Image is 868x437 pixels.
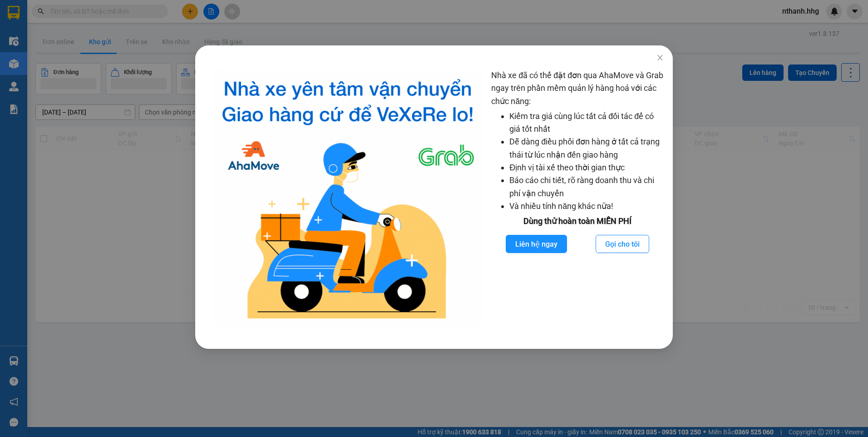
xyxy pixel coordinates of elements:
[509,174,663,200] li: Báo cáo chi tiết, rõ ràng doanh thu và chi phí vận chuyển
[509,200,663,213] li: Và nhiều tính năng khác nữa!
[506,235,567,253] button: Liên hệ ngay
[596,235,649,253] button: Gọi cho tôi
[509,110,663,136] li: Kiểm tra giá cùng lúc tất cả đối tác để có giá tốt nhất
[656,54,664,61] span: close
[212,69,484,326] img: logo
[605,238,640,250] span: Gọi cho tôi
[509,161,663,174] li: Định vị tài xế theo thời gian thực
[509,135,663,161] li: Dễ dàng điều phối đơn hàng ở tất cả trạng thái từ lúc nhận đến giao hàng
[647,45,673,71] button: Close
[515,238,557,250] span: Liên hệ ngay
[491,215,663,228] div: Dùng thử hoàn toàn MIỄN PHÍ
[491,69,663,326] div: Nhà xe đã có thể đặt đơn qua AhaMove và Grab ngay trên phần mềm quản lý hàng hoá với các chức năng:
